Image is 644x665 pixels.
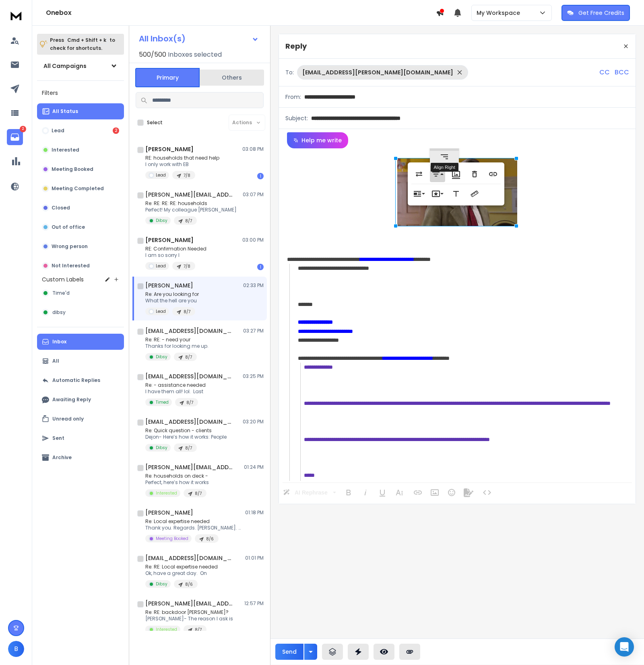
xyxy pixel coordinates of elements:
[156,445,167,451] p: Dibsy
[37,123,124,139] button: Lead2
[37,161,124,177] button: Meeting Booked
[37,285,124,301] button: Time'd
[20,126,26,132] p: 2
[145,298,199,304] p: What the hell are you
[52,435,64,441] p: Sent
[52,396,91,403] p: Awaiting Reply
[145,337,208,343] p: Re: RE: - need your
[145,327,234,335] h1: [EMAIL_ADDRESS][DOMAIN_NAME]
[145,616,233,622] p: [PERSON_NAME]- The reason I ask is
[37,430,124,446] button: Sent
[145,509,193,517] h1: [PERSON_NAME]
[37,411,124,427] button: Unread only
[37,87,124,99] h3: Filters
[257,173,264,179] div: 1
[66,35,107,45] span: Cmd + Shift + k
[156,308,166,314] p: Lead
[156,626,177,632] p: Interested
[52,224,85,230] p: Out of office
[7,129,23,145] a: 2
[52,454,72,461] p: Archive
[184,263,190,269] p: 7/8
[52,416,84,422] p: Unread only
[52,263,90,269] p: Not Interested
[37,142,124,158] button: Interested
[145,155,219,161] p: RE: households that need help
[285,114,308,122] p: Subject:
[145,525,242,531] p: Thank you. Regards. [PERSON_NAME]. On
[37,219,124,235] button: Out of office
[392,484,407,501] button: More Text
[145,564,218,570] p: Re: RE: Local expertise needed
[244,464,264,470] p: 01:24 PM
[184,172,190,179] p: 7/8
[52,309,66,316] span: dibsy
[145,418,234,426] h1: [EMAIL_ADDRESS][DOMAIN_NAME]
[37,392,124,408] button: Awaiting Reply
[52,205,70,211] p: Closed
[52,185,104,192] p: Meeting Completed
[293,489,329,496] span: AI Rephrase
[52,127,64,134] p: Lead
[156,536,188,542] p: Meeting Booked
[132,31,265,47] button: All Inbox(s)
[281,484,338,501] button: AI Rephrase
[139,50,166,60] span: 500 / 500
[243,419,264,425] p: 03:20 PM
[46,8,436,18] h1: Onebox
[245,555,264,561] p: 01:01 PM
[145,388,206,395] p: I have them all! lol. Last
[185,218,192,224] p: 8/7
[156,263,166,269] p: Lead
[257,264,264,270] div: 1
[145,554,234,562] h1: [EMAIL_ADDRESS][DOMAIN_NAME]
[156,581,167,587] p: Dibsy
[113,127,119,134] div: 2
[578,9,624,17] p: Get Free Credits
[245,509,264,516] p: 01:18 PM
[145,145,194,153] h1: [PERSON_NAME]
[561,5,630,21] button: Get Free Credits
[50,36,115,52] p: Press to check for shortcuts.
[599,68,610,77] p: CC
[145,479,209,486] p: Perfect, here’s how it works
[341,484,356,501] button: Bold (⌘B)
[156,490,177,496] p: Interested
[185,354,192,360] p: 8/7
[285,93,301,101] p: From:
[42,275,84,283] h3: Custom Labels
[156,172,166,178] p: Lead
[37,181,124,197] button: Meeting Completed
[467,186,482,202] button: Change Size
[135,68,200,87] button: Primary
[147,119,163,126] label: Select
[195,627,202,633] p: 8/7
[358,484,373,501] button: Italic (⌘I)
[184,309,190,315] p: 8/7
[615,68,629,77] p: BCC
[200,69,264,86] button: Others
[145,570,218,577] p: Ok, have a great day. On
[243,328,264,334] p: 03:27 PM
[145,427,227,434] p: Re: Quick question - clients
[375,484,390,501] button: Underline (⌘U)
[302,68,453,76] p: [EMAIL_ADDRESS][PERSON_NAME][DOMAIN_NAME]
[37,258,124,274] button: Not Interested
[145,246,206,252] p: RE: Confirmation Needed
[37,238,124,255] button: Wrong person
[186,400,193,406] p: 8/7
[145,518,242,525] p: Re: Local expertise needed
[145,599,234,608] h1: [PERSON_NAME][EMAIL_ADDRESS][PERSON_NAME][DOMAIN_NAME]
[477,9,523,17] p: My Workspace
[37,304,124,320] button: dibsy
[37,449,124,466] button: Archive
[185,445,192,451] p: 8/7
[431,163,458,172] div: Align Right
[52,147,79,153] p: Interested
[139,35,186,43] h1: All Inbox(s)
[8,641,24,657] button: B
[52,339,66,345] p: Inbox
[145,609,233,616] p: Re: RE: backdoor [PERSON_NAME]?
[285,68,294,76] p: To:
[244,600,264,607] p: 12:57 PM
